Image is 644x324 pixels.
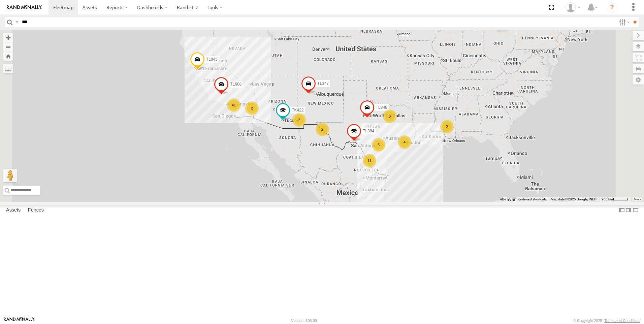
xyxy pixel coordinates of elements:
div: 2 [316,123,329,136]
label: Hide Summary Table [632,205,639,215]
label: Measure [3,64,13,73]
img: rand-logo.svg [7,5,42,10]
span: 200 km [602,197,613,201]
a: Visit our Website [4,317,35,324]
button: Drag Pegman onto the map to open Street View [3,169,17,182]
span: TL384 [363,129,374,133]
label: Dock Summary Table to the Left [618,205,625,215]
span: TL608 [230,82,241,87]
div: 6 [383,109,396,123]
label: Search Query [14,17,20,27]
a: Terms and Conditions [605,319,640,323]
div: 5 [372,138,385,152]
a: Terms (opens in new tab) [634,198,641,201]
span: TL845 [206,57,218,62]
label: Map Settings [633,75,644,85]
span: TL348 [376,105,387,110]
div: Version: 306.00 [291,319,317,323]
div: 2 [292,113,306,127]
button: Zoom Home [3,52,13,61]
label: Fences [25,205,47,215]
button: Zoom in [3,33,13,42]
button: Map Scale: 200 km per 42 pixels [600,197,631,202]
label: Search Filter Options [616,17,631,27]
span: Map data ©2025 Google, INEGI [551,197,598,201]
label: Dock Summary Table to the Right [625,205,632,215]
div: 2 [440,120,454,133]
span: TL347 [317,81,329,86]
i: ? [607,2,617,13]
div: 41 [227,98,240,112]
div: 2 [245,101,259,115]
button: Keyboard shortcuts [518,197,547,202]
div: 11 [363,154,376,167]
div: Norma Casillas [563,2,583,12]
span: TK422 [292,108,303,112]
label: Assets [3,205,24,215]
div: 4 [398,135,411,149]
button: Zoom out [3,42,13,52]
div: © Copyright 2025 - [573,319,640,323]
